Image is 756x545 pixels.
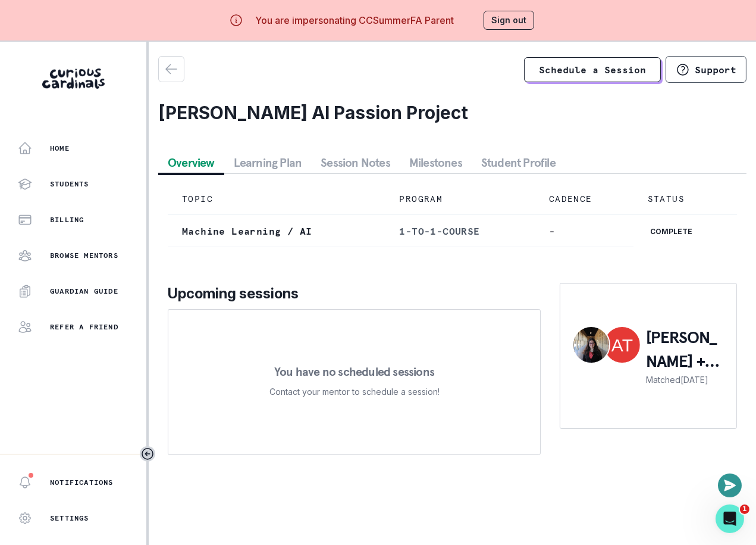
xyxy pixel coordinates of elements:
p: Support [695,64,736,76]
iframe: Intercom live chat [716,504,744,533]
p: Upcoming sessions [168,283,541,304]
img: Curious Cardinals Logo [42,68,105,89]
p: You have no scheduled sessions [274,366,434,378]
p: You are impersonating CCSummerFA Parent [255,13,454,27]
td: PROGRAM [385,183,535,215]
button: Toggle sidebar [140,446,155,462]
p: Billing [50,215,84,225]
td: Machine Learning / AI [168,215,385,247]
button: Support [666,56,746,83]
p: [PERSON_NAME] + [PERSON_NAME] [646,326,724,373]
button: Session Notes [311,152,400,173]
td: TOPIC [168,183,385,215]
td: STATUS [633,183,737,215]
td: CADENCE [535,183,633,215]
p: Home [50,144,70,153]
button: Milestones [400,152,472,173]
button: Sign out [484,11,534,30]
p: Matched [DATE] [646,373,724,386]
td: 1-to-1-course [385,215,535,247]
button: Learning Plan [224,152,312,173]
button: Open or close messaging widget [718,474,742,497]
button: Student Profile [472,152,565,173]
button: Overview [158,152,224,173]
p: Guardian Guide [50,286,118,296]
td: - [535,215,633,247]
span: complete [648,226,695,238]
img: Ariana Tiscareno [604,327,640,363]
p: Browse Mentors [50,251,118,260]
h2: [PERSON_NAME] AI Passion Project [158,102,746,123]
p: Settings [50,513,89,523]
p: Students [50,179,89,189]
p: Notifications [50,478,114,487]
p: Contact your mentor to schedule a session! [269,385,440,399]
span: 1 [740,504,749,514]
p: Refer a friend [50,322,118,332]
a: Schedule a Session [524,57,661,82]
img: Julia Thompson [573,327,609,363]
